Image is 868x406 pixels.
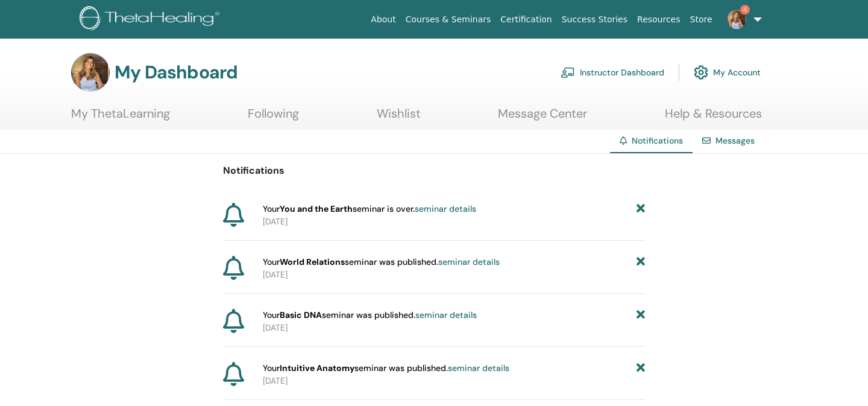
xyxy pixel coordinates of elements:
a: My ThetaLearning [71,106,170,130]
a: Certification [495,8,556,31]
strong: World Relations [280,256,345,267]
a: Store [685,8,717,31]
a: Wishlist [377,106,421,130]
a: Following [248,106,299,130]
a: seminar details [438,256,500,267]
img: default.jpg [71,53,110,92]
a: seminar details [415,309,477,320]
span: Your seminar was published. [263,309,477,322]
a: Instructor Dashboard [561,59,664,86]
a: Resources [632,8,685,31]
p: Notifications [223,163,645,178]
h3: My Dashboard [115,62,237,83]
p: [DATE] [263,322,645,334]
a: Success Stories [557,8,632,31]
span: Notifications [632,135,683,146]
a: seminar details [448,363,509,373]
img: cog.svg [694,62,708,83]
span: Your seminar was published. [263,362,509,375]
a: Help & Resources [665,106,762,130]
a: seminar details [415,203,476,214]
strong: You and the Earth [280,203,353,214]
a: Courses & Seminars [401,8,496,31]
a: About [366,8,400,31]
img: logo.png [80,6,224,33]
a: Messages [715,135,755,146]
strong: Basic DNA [280,309,322,320]
span: 4 [740,5,750,14]
p: [DATE] [263,215,645,228]
a: My Account [694,59,761,86]
span: Your seminar is over. [263,203,476,215]
a: Message Center [498,106,587,130]
img: chalkboard-teacher.svg [561,67,575,78]
p: [DATE] [263,268,645,281]
span: Your seminar was published. [263,256,500,268]
strong: Intuitive Anatomy [280,363,354,373]
img: default.jpg [727,10,746,29]
p: [DATE] [263,375,645,387]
